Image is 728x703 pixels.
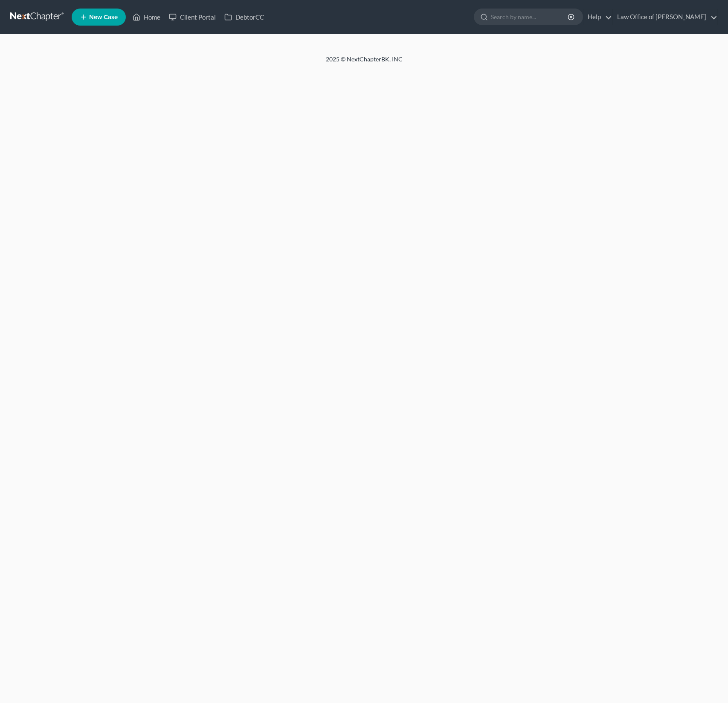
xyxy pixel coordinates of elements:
[89,14,118,20] span: New Case
[220,9,268,25] a: DebtorCC
[583,9,612,25] a: Help
[128,9,165,25] a: Home
[491,9,569,25] input: Search by name...
[121,55,607,70] div: 2025 © NextChapterBK, INC
[165,9,220,25] a: Client Portal
[613,9,717,25] a: Law Office of [PERSON_NAME]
